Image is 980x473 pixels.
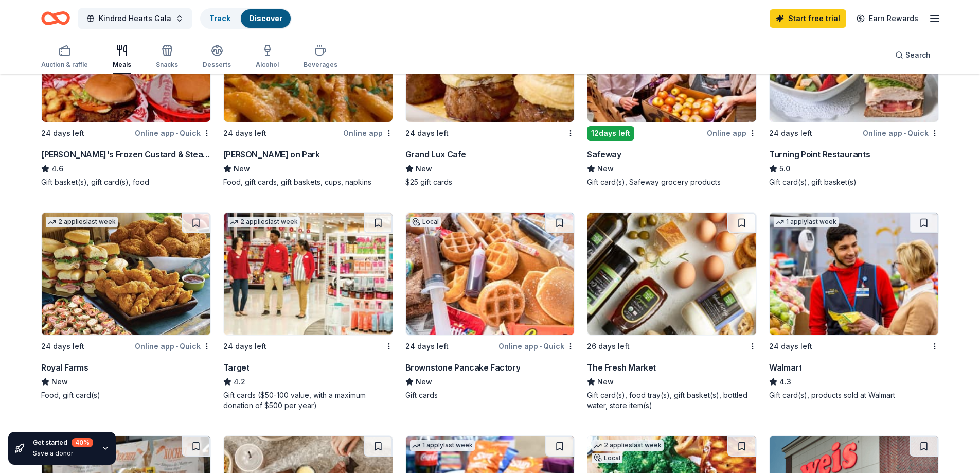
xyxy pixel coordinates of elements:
img: Image for Walmart [770,213,938,335]
div: Online app Quick [498,340,575,353]
div: 24 days left [769,340,812,353]
div: 40 % [72,438,93,447]
div: Alcohol [256,61,279,69]
span: New [597,376,614,388]
a: Start free trial [770,9,846,28]
span: New [416,163,432,175]
span: New [234,163,250,175]
div: $25 gift cards [405,177,575,187]
div: Auction & raffle [41,61,88,69]
div: Brownstone Pancake Factory [405,361,521,374]
span: Search [905,49,931,61]
span: New [416,376,432,388]
div: Turning Point Restaurants [769,148,870,161]
div: Gift cards [405,390,575,400]
div: Gift card(s), Safeway grocery products [587,177,757,187]
span: New [51,376,68,388]
div: Gift cards ($50-100 value, with a maximum donation of $500 per year) [223,390,393,411]
div: Online app Quick [863,127,939,139]
a: Track [209,14,230,23]
img: Image for The Fresh Market [587,213,756,335]
div: 24 days left [223,340,266,353]
div: 24 days left [405,127,449,139]
button: Search [887,45,939,65]
a: Image for Brownstone Pancake FactoryLocal24 days leftOnline app•QuickBrownstone Pancake FactoryNe... [405,212,575,400]
button: Beverages [304,40,337,74]
div: Gift basket(s), gift card(s), food [41,177,211,187]
div: Food, gift card(s) [41,390,211,400]
a: Home [41,6,70,30]
span: 4.2 [234,376,245,388]
button: Auction & raffle [41,40,88,74]
div: Local [410,217,441,227]
div: Safeway [587,148,621,161]
div: 24 days left [41,127,84,139]
div: 24 days left [41,340,84,353]
div: Grand Lux Cafe [405,148,466,161]
div: [PERSON_NAME] on Park [223,148,320,161]
a: Image for The Fresh Market26 days leftThe Fresh MarketNewGift card(s), food tray(s), gift basket(... [587,212,757,411]
div: Gift card(s), products sold at Walmart [769,390,939,400]
div: Beverages [304,61,337,69]
span: 5.0 [779,163,790,175]
div: Meals [113,61,131,69]
img: Image for Target [224,213,393,335]
span: New [597,163,614,175]
div: 24 days left [405,340,449,353]
div: Online app Quick [135,127,211,139]
span: • [540,342,542,351]
div: Gift card(s), food tray(s), gift basket(s), bottled water, store item(s) [587,390,757,411]
a: Image for Target2 applieslast week24 days leftTarget4.2Gift cards ($50-100 value, with a maximum ... [223,212,393,411]
a: Image for Walmart1 applylast week24 days leftWalmart4.3Gift card(s), products sold at Walmart [769,212,939,400]
span: • [904,129,906,137]
button: Meals [113,40,131,74]
a: Discover [249,14,282,23]
div: 1 apply last week [774,217,839,227]
span: • [176,342,178,351]
div: Save a donor [33,449,93,458]
span: 4.6 [51,163,63,175]
div: Desserts [203,61,231,69]
span: • [176,129,178,137]
button: Alcohol [256,40,279,74]
div: Get started [33,438,93,447]
span: 4.3 [779,376,791,388]
div: Walmart [769,361,801,374]
div: 24 days left [223,127,266,139]
button: Snacks [156,40,178,74]
div: Target [223,361,250,374]
span: Kindred Hearts Gala [99,12,171,25]
div: Gift card(s), gift basket(s) [769,177,939,187]
div: 1 apply last week [410,440,475,451]
div: Online app Quick [135,340,211,353]
a: Image for Royal Farms2 applieslast week24 days leftOnline app•QuickRoyal FarmsNewFood, gift card(s) [41,212,211,400]
div: 26 days left [587,340,630,353]
img: Image for Brownstone Pancake Factory [406,213,575,335]
div: Local [592,453,622,463]
div: 24 days left [769,127,812,139]
button: Kindred Hearts Gala [78,8,192,29]
div: 2 applies last week [592,440,664,451]
img: Image for Royal Farms [42,213,210,335]
a: Earn Rewards [850,9,924,28]
div: [PERSON_NAME]'s Frozen Custard & Steakburgers [41,148,211,161]
div: Food, gift cards, gift baskets, cups, napkins [223,177,393,187]
button: TrackDiscover [200,8,292,29]
div: Online app [343,127,393,139]
button: Desserts [203,40,231,74]
div: 2 applies last week [46,217,118,227]
div: Snacks [156,61,178,69]
div: The Fresh Market [587,361,656,374]
div: Royal Farms [41,361,88,374]
div: 12 days left [587,126,634,141]
div: 2 applies last week [228,217,300,227]
div: Online app [707,127,757,139]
